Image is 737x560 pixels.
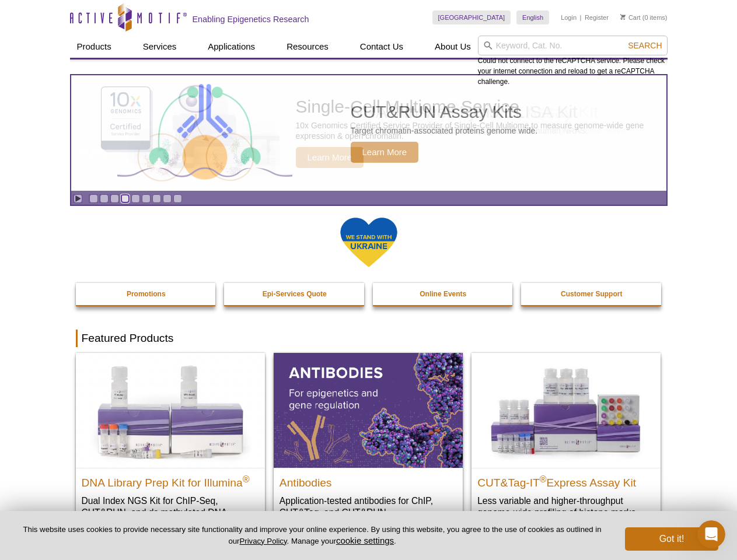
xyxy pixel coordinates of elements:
a: Go to slide 9 [173,194,182,203]
button: Search [624,40,665,51]
p: Application-tested antibodies for ChIP, CUT&Tag, and CUT&RUN. [280,495,457,519]
button: Got it! [625,527,718,551]
h2: DNA Library Prep Kit for Illumina [82,471,259,489]
a: Resources [280,36,336,58]
iframe: Intercom live chat [697,520,725,548]
img: DNA Library Prep Kit for Illumina [76,353,265,467]
div: Could not connect to the reCAPTCHA service. Please check your internet connection and reload to g... [478,36,668,87]
span: Search [628,41,662,50]
strong: Promotions [127,290,166,298]
img: We Stand With Ukraine [340,216,398,268]
a: [GEOGRAPHIC_DATA] [432,10,511,24]
a: Customer Support [521,283,662,305]
a: Go to slide 5 [131,194,140,203]
a: Epi-Services Quote [224,283,365,305]
img: All Antibodies [274,353,463,467]
h2: Featured Products [76,330,662,347]
strong: Online Events [420,290,466,298]
a: Go to slide 6 [142,194,151,203]
sup: ® [540,474,547,484]
article: CUT&RUN Assay Kits [71,75,666,191]
a: Promotions [76,283,217,305]
p: Target chromatin-associated proteins genome wide. [351,125,538,136]
h2: CUT&Tag-IT Express Assay Kit [477,471,655,489]
span: Learn More [351,142,419,163]
a: Contact Us [353,36,410,58]
p: Less variable and higher-throughput genome-wide profiling of histone marks​. [477,495,655,519]
a: Online Events [373,283,514,305]
h2: Enabling Epigenetics Research [193,14,309,24]
li: | [580,10,582,24]
a: All Antibodies Antibodies Application-tested antibodies for ChIP, CUT&Tag, and CUT&RUN. [274,353,463,530]
a: Register [585,13,609,22]
a: DNA Library Prep Kit for Illumina DNA Library Prep Kit for Illumina® Dual Index NGS Kit for ChIP-... [76,353,265,541]
a: Go to slide 8 [163,194,172,203]
p: This website uses cookies to provide necessary site functionality and improve your online experie... [19,524,606,547]
a: Services [136,36,184,58]
a: Privacy Policy [239,537,287,545]
a: About Us [428,36,478,58]
li: (0 items) [620,10,668,24]
h2: CUT&RUN Assay Kits [351,103,538,121]
h2: Antibodies [280,471,457,489]
a: CUT&RUN Assay Kits CUT&RUN Assay Kits Target chromatin-associated proteins genome wide. Learn More [71,75,666,191]
a: Go to slide 4 [121,194,130,203]
strong: Epi-Services Quote [263,290,327,298]
img: Your Cart [620,14,626,20]
strong: Customer Support [561,290,622,298]
a: Applications [201,36,262,58]
a: Go to slide 3 [110,194,119,203]
img: CUT&RUN Assay Kits [117,80,292,187]
a: Login [561,13,577,22]
input: Keyword, Cat. No. [478,36,668,55]
a: English [516,10,549,24]
a: CUT&Tag-IT® Express Assay Kit CUT&Tag-IT®Express Assay Kit Less variable and higher-throughput ge... [471,353,661,530]
a: Go to slide 7 [152,194,161,203]
a: Go to slide 2 [100,194,109,203]
a: Toggle autoplay [74,194,82,203]
a: Go to slide 1 [89,194,98,203]
button: cookie settings [336,535,394,545]
a: Cart [620,13,641,22]
img: CUT&Tag-IT® Express Assay Kit [471,353,661,467]
sup: ® [243,474,250,484]
p: Dual Index NGS Kit for ChIP-Seq, CUT&RUN, and ds methylated DNA assays. [82,495,259,530]
a: Products [70,36,118,58]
